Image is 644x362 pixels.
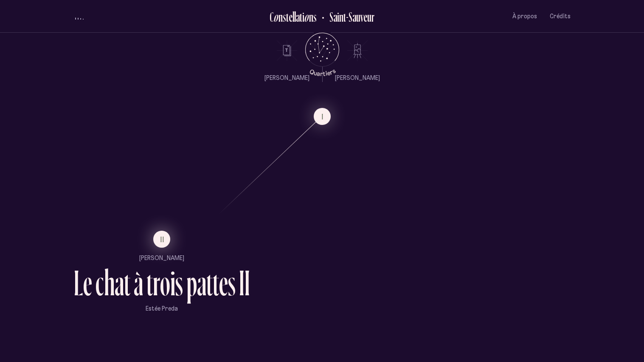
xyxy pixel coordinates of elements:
button: II[PERSON_NAME]Le chat à trois pattes IIEstée Preda [74,231,250,325]
div: s [175,265,183,301]
div: e [219,265,228,301]
div: c [96,265,104,301]
div: e [83,265,92,301]
button: volume audio [74,12,85,21]
button: I [265,108,380,125]
div: i [170,265,175,301]
div: n [278,10,283,24]
div: h [104,265,115,301]
div: I [245,265,250,301]
div: a [296,10,300,24]
div: i [302,10,304,24]
div: s [313,10,317,24]
div: s [283,10,286,24]
div: n [309,10,313,24]
div: t [146,265,153,301]
div: a [197,265,206,301]
p: Estée Preda [74,305,250,313]
div: o [304,10,309,24]
div: t [213,265,219,301]
div: l [294,10,296,24]
button: Retour au Quartier [317,9,374,23]
button: II [153,231,170,248]
span: I [322,113,324,120]
div: C [270,10,273,24]
button: I [314,108,331,125]
div: e [289,10,292,24]
div: L [74,265,83,301]
div: t [286,10,289,24]
p: [PERSON_NAME] [335,74,380,82]
p: [PERSON_NAME] [264,74,309,82]
div: r [153,265,160,301]
div: a [115,265,124,301]
span: II [160,236,165,243]
div: o [273,10,278,24]
div: t [124,265,130,301]
button: À propos [512,6,537,26]
div: à [134,265,143,301]
div: l [292,10,294,24]
div: o [160,265,170,301]
div: p [186,265,197,301]
h2: Saint-Sauveur [323,10,374,24]
div: t [206,265,213,301]
div: t [300,10,302,24]
span: À propos [512,13,537,20]
span: Crédits [550,13,571,20]
button: Crédits [550,6,571,26]
p: [PERSON_NAME] [74,254,250,263]
div: I [239,265,245,301]
tspan: Quartiers [309,67,337,77]
button: Retour au menu principal [297,33,347,76]
div: s [228,265,236,301]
